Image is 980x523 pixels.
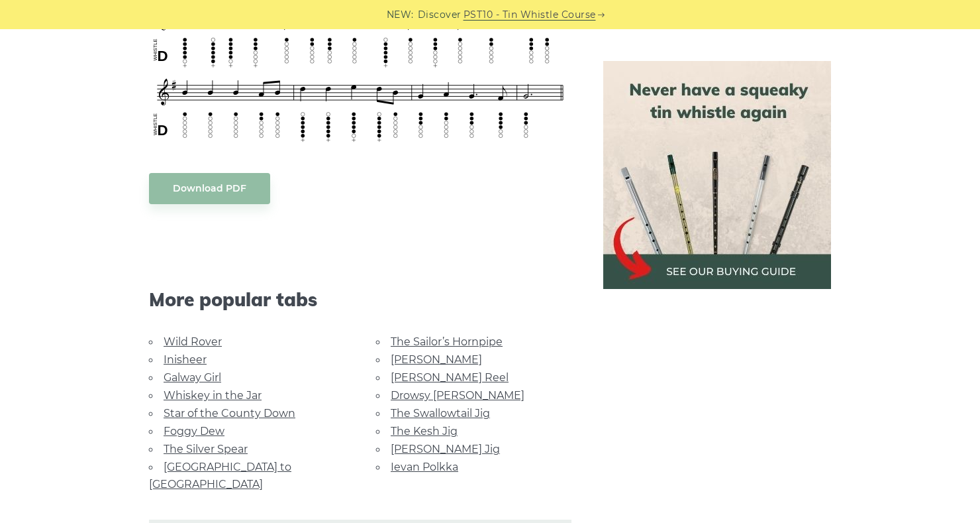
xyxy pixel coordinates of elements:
a: Galway Girl [164,371,221,384]
a: Foggy Dew [164,425,224,437]
a: Star of the County Down [164,407,295,420]
a: Drowsy [PERSON_NAME] [391,389,524,402]
a: [PERSON_NAME] [391,353,482,366]
span: Discover [418,7,462,23]
a: Download PDF [149,173,270,204]
a: [GEOGRAPHIC_DATA] to [GEOGRAPHIC_DATA] [149,461,291,491]
a: The Sailor’s Hornpipe [391,335,503,348]
a: [PERSON_NAME] Reel [391,371,509,384]
a: Wild Rover [164,335,222,348]
a: The Silver Spear [164,443,248,455]
a: The Swallowtail Jig [391,407,490,420]
a: Ievan Polkka [391,461,458,473]
a: Whiskey in the Jar [164,389,262,402]
img: tin whistle buying guide [603,61,831,289]
a: The Kesh Jig [391,425,458,437]
a: Inisheer [164,353,207,366]
span: NEW: [387,7,414,23]
a: [PERSON_NAME] Jig [391,443,500,455]
a: PST10 - Tin Whistle Course [464,7,596,23]
span: More popular tabs [149,288,571,311]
